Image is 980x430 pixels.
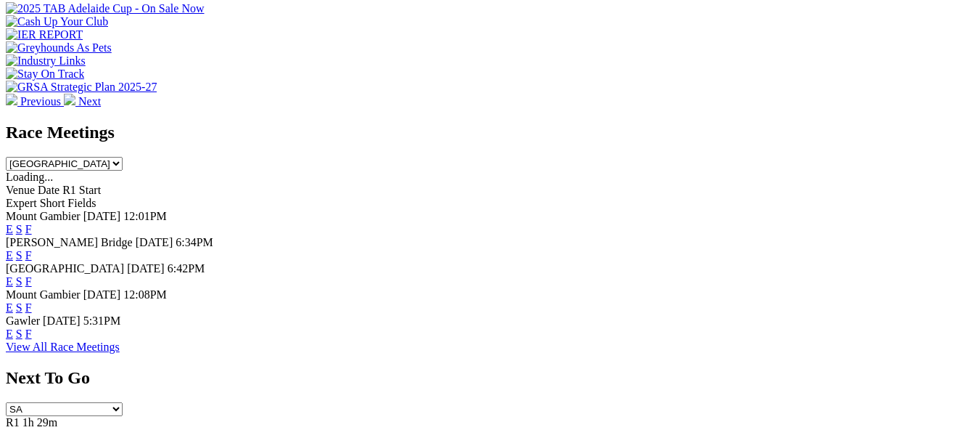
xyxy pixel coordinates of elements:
[83,288,121,301] span: [DATE]
[6,223,13,235] a: E
[6,15,108,28] img: Cash Up Your Club
[6,262,124,275] span: [GEOGRAPHIC_DATA]
[25,275,32,288] a: F
[6,341,120,353] a: View All Race Meetings
[6,95,64,107] a: Previous
[6,197,37,209] span: Expert
[6,328,13,340] a: E
[123,210,167,222] span: 12:01PM
[168,262,205,275] span: 6:42PM
[6,416,20,429] span: R1
[6,210,81,222] span: Mount Gambier
[25,301,32,314] a: F
[6,368,974,388] h2: Next To Go
[6,123,974,142] h2: Race Meetings
[6,81,157,94] img: GRSA Strategic Plan 2025-27
[25,249,32,261] a: F
[78,95,101,107] span: Next
[6,236,133,248] span: [PERSON_NAME] Bridge
[67,197,96,209] span: Fields
[6,54,86,68] img: Industry Links
[83,210,121,222] span: [DATE]
[6,249,13,261] a: E
[6,94,17,105] img: chevron-left-pager-white.svg
[6,288,81,301] span: Mount Gambier
[25,328,32,340] a: F
[6,301,13,314] a: E
[20,95,61,107] span: Previous
[6,68,84,81] img: Stay On Track
[136,236,173,248] span: [DATE]
[16,223,22,235] a: S
[123,288,167,301] span: 12:08PM
[25,223,32,235] a: F
[176,236,213,248] span: 6:34PM
[16,328,22,340] a: S
[6,275,13,288] a: E
[6,315,40,327] span: Gawler
[16,301,22,314] a: S
[62,184,101,196] span: R1 Start
[38,184,59,196] span: Date
[16,249,22,261] a: S
[64,95,101,107] a: Next
[6,184,35,196] span: Venue
[16,275,22,288] a: S
[6,41,112,54] img: Greyhounds As Pets
[64,94,75,105] img: chevron-right-pager-white.svg
[6,28,83,41] img: IER REPORT
[6,2,205,15] img: 2025 TAB Adelaide Cup - On Sale Now
[22,416,57,429] span: 1h 29m
[127,262,165,275] span: [DATE]
[43,315,81,327] span: [DATE]
[6,171,53,183] span: Loading...
[40,197,65,209] span: Short
[83,315,121,327] span: 5:31PM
